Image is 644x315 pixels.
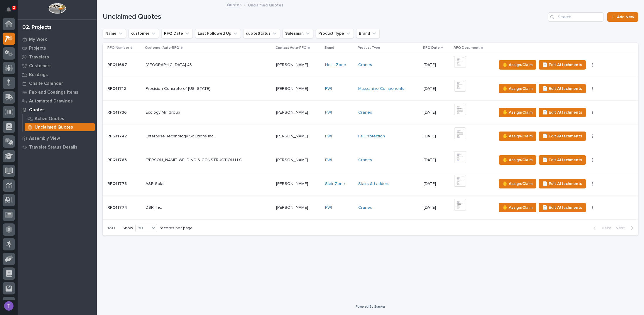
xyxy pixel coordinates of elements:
[358,205,372,210] a: Cranes
[598,225,611,231] span: Back
[542,204,582,211] span: 📄 Edit Attachments
[424,181,449,186] p: [DATE]
[325,63,346,68] a: Hoist Zone
[146,204,163,210] p: DSR, Inc.
[7,7,15,16] div: Notifications2
[18,53,97,61] a: Travelers
[499,179,536,188] button: ✋ Assign/Claim
[29,99,73,104] p: Automated Drawings
[103,53,638,77] tr: RFQ11697RFQ11697 [GEOGRAPHIC_DATA] #3[GEOGRAPHIC_DATA] #3 [PERSON_NAME][PERSON_NAME] Hoist Zone C...
[18,44,97,53] a: Projects
[325,205,332,210] a: PWI
[503,204,533,211] span: ✋ Assign/Claim
[607,12,638,22] a: Add New
[542,156,582,164] span: 📄 Edit Attachments
[358,134,385,139] a: Fall Protection
[499,155,536,165] button: ✋ Assign/Claim
[548,12,604,22] input: Search
[107,61,128,68] p: RFQ11697
[539,60,586,70] button: 📄 Edit Attachments
[499,108,536,117] button: ✋ Assign/Claim
[325,181,345,186] a: Stair Zone
[356,29,380,38] button: Brand
[316,29,354,38] button: Product Type
[48,3,66,14] img: Workspace Logo
[146,85,212,91] p: Precision Concrete of [US_STATE]
[539,155,586,165] button: 📄 Edit Attachments
[358,110,372,115] a: Cranes
[503,85,533,92] span: ✋ Assign/Claim
[542,180,582,187] span: 📄 Edit Attachments
[499,84,536,93] button: ✋ Assign/Claim
[29,107,45,113] p: Quotes
[3,300,15,312] button: users-avatar
[539,179,586,188] button: 📄 Edit Attachments
[424,158,449,163] p: [DATE]
[358,86,404,91] a: Mezzanine Components
[358,63,372,68] a: Cranes
[18,79,97,88] a: Onsite Calendar
[18,35,97,44] a: My Work
[617,15,634,19] span: Add New
[499,60,536,70] button: ✋ Assign/Claim
[103,77,638,101] tr: RFQ11712RFQ11712 Precision Concrete of [US_STATE]Precision Concrete of [US_STATE] [PERSON_NAME][P...
[275,45,307,51] p: Contact Auto-RFQ
[146,61,193,68] p: [GEOGRAPHIC_DATA] #3
[227,1,241,8] a: Quotes
[129,29,159,38] button: customer
[107,133,128,139] p: RFQ11742
[29,81,63,86] p: Onsite Calendar
[503,109,533,116] span: ✋ Assign/Claim
[146,180,166,186] p: A&R Solar
[103,196,638,220] tr: RFQ11774RFQ11774 DSR, Inc.DSR, Inc. [PERSON_NAME][PERSON_NAME] PWI Cranes [DATE]✋ Assign/Claim📄 E...
[356,305,385,308] a: Powered By Stacker
[195,29,241,38] button: Last Followed Up
[103,172,638,196] tr: RFQ11773RFQ11773 A&R SolarA&R Solar [PERSON_NAME][PERSON_NAME] Stair Zone Stairs & Ladders [DATE]...
[103,124,638,148] tr: RFQ11742RFQ11742 Enterprise Technology Solutions Inc.Enterprise Technology Solutions Inc. [PERSON...
[35,116,64,122] p: Active Quotes
[358,45,380,51] p: Product Type
[160,226,193,231] p: records per page
[107,85,127,91] p: RFQ11712
[276,180,309,186] p: [PERSON_NAME]
[325,134,332,139] a: PWI
[35,125,73,130] p: Unclaimed Quotes
[18,61,97,70] a: Customers
[424,86,449,91] p: [DATE]
[22,24,52,31] div: 02. Projects
[499,132,536,141] button: ✋ Assign/Claim
[29,90,78,95] p: Fab and Coatings Items
[324,45,334,51] p: Brand
[499,203,536,212] button: ✋ Assign/Claim
[146,109,181,115] p: Ecology Mir Group
[103,148,638,172] tr: RFQ11763RFQ11763 [PERSON_NAME] WELDING & CONSTRUCTION LLC[PERSON_NAME] WELDING & CONSTRUCTION LLC...
[613,225,638,231] button: Next
[539,203,586,212] button: 📄 Edit Attachments
[29,46,46,51] p: Projects
[539,84,586,93] button: 📄 Edit Attachments
[542,109,582,116] span: 📄 Edit Attachments
[161,29,193,38] button: RFQ Date
[424,110,449,115] p: [DATE]
[243,29,280,38] button: quoteStatus
[248,1,283,8] p: Unclaimed Quotes
[424,205,449,210] p: [DATE]
[18,88,97,97] a: Fab and Coatings Items
[276,133,309,139] p: [PERSON_NAME]
[542,61,582,68] span: 📄 Edit Attachments
[325,110,332,115] a: PWI
[283,29,313,38] button: Salesman
[358,158,372,163] a: Cranes
[424,63,449,68] p: [DATE]
[23,114,97,123] a: Active Quotes
[103,29,126,38] button: Name
[325,86,332,91] a: PWI
[18,134,97,143] a: Assembly View
[18,143,97,151] a: Traveler Status Details
[423,45,440,51] p: RFQ Date
[146,156,243,163] p: [PERSON_NAME] WELDING & CONSTRUCTION LLC
[29,63,52,69] p: Customers
[146,133,215,139] p: Enterprise Technology Solutions Inc.
[136,225,150,231] div: 30
[276,156,309,163] p: [PERSON_NAME]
